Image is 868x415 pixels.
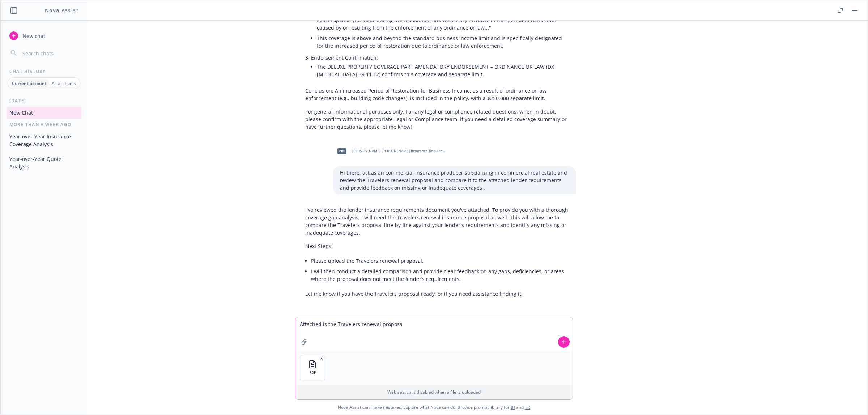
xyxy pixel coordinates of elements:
input: Search chats [21,48,78,58]
p: I've reviewed the lender insurance requirements document you've attached. To provide you with a t... [305,206,569,236]
div: More than a week ago [1,121,87,128]
p: Hi there, act as an commercial insurance producer specializing in commercial real estate and revi... [340,169,569,192]
span: PDF [309,370,316,375]
p: Next Steps: [305,242,569,250]
p: Conclusion: An increased Period of Restoration for Business Income, as a result of ordinance or l... [305,87,569,102]
button: Year-over-Year Quote Analysis [7,153,81,172]
li: The DELUXE PROPERTY COVERAGE PART AMENDATORY ENDORSEMENT – ORDINANCE OR LAW (DX [MEDICAL_DATA] 39... [317,61,569,80]
div: pdf[PERSON_NAME] [PERSON_NAME] Insurance Requirements Updated [DATE] (2).pdf [333,142,448,160]
li: Please upload the Travelers renewal proposal. [311,256,569,266]
p: Web search is disabled when a file is uploaded [300,389,568,395]
li: This coverage is above and beyond the standard business income limit and is specifically designat... [317,33,569,51]
h1: Nova Assist [45,7,79,14]
button: Year-over-Year Insurance Coverage Analysis [7,131,81,150]
li: I will then conduct a detailed comparison and provide clear feedback on any gaps, deficiencies, o... [311,266,569,284]
span: pdf [337,148,346,154]
span: Nova Assist can make mistakes. Explore what Nova can do: Browse prompt library for and [338,400,530,415]
p: Current account [12,80,47,86]
span: New chat [21,32,46,40]
div: Chat History [1,68,87,74]
p: Endorsement Confirmation: [311,54,569,61]
p: For general informational purposes only. For any legal or compliance related questions, when in d... [305,108,569,131]
button: New chat [7,29,81,42]
p: All accounts [52,80,76,86]
textarea: Attached is the Travelers renewal propos [295,317,573,351]
p: Let me know if you have the Travelers proposal ready, or if you need assistance finding it! [305,290,569,298]
span: [PERSON_NAME] [PERSON_NAME] Insurance Requirements Updated [DATE] (2).pdf [352,149,447,153]
a: BI [511,404,515,410]
button: PDF [300,355,325,380]
div: [DATE] [1,98,87,104]
a: TR [525,404,530,410]
button: New Chat [7,107,81,119]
